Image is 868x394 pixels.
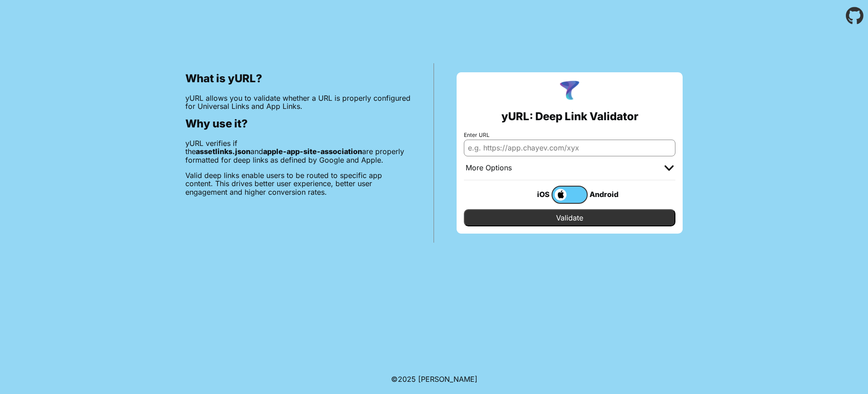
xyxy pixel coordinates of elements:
[501,110,638,123] h2: yURL: Deep Link Validator
[185,139,411,164] p: yURL verifies if the and are properly formatted for deep links as defined by Google and Apple.
[391,364,477,394] footer: ©
[398,375,416,384] span: 2025
[196,147,250,156] b: assetlinks.json
[418,375,477,384] a: Michael Ibragimchayev's Personal Site
[558,80,581,103] img: yURL Logo
[185,171,411,196] p: Valid deep links enable users to be routed to specific app content. This drives better user exper...
[466,164,512,173] div: More Options
[464,140,675,156] input: e.g. https://app.chayev.com/xyx
[185,94,411,111] p: yURL allows you to validate whether a URL is properly configured for Universal Links and App Links.
[185,72,411,85] h2: What is yURL?
[185,117,411,130] h2: Why use it?
[515,188,552,200] div: iOS
[464,132,675,138] label: Enter URL
[588,188,624,200] div: Android
[464,209,675,226] input: Validate
[665,165,674,171] img: chevron
[263,147,362,156] b: apple-app-site-association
